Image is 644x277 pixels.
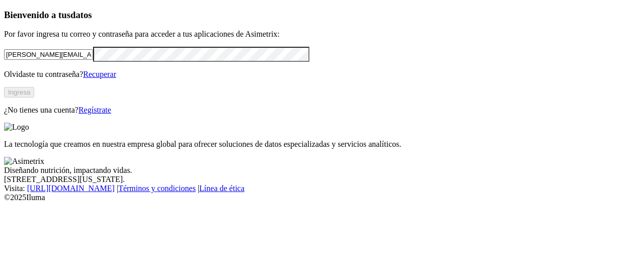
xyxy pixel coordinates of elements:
[70,10,92,20] span: datos
[4,87,34,98] button: Ingresa
[4,30,640,39] p: Por favor ingresa tu correo y contraseña para acceder a tus aplicaciones de Asimetrix:
[4,175,640,184] div: [STREET_ADDRESS][US_STATE].
[4,106,640,115] p: ¿No tienes una cuenta?
[4,123,29,132] img: Logo
[4,70,640,79] p: Olvidaste tu contraseña?
[4,10,640,21] h3: Bienvenido a tus
[4,49,93,60] input: Tu correo
[78,106,111,114] a: Regístrate
[4,166,640,175] div: Diseñando nutrición, impactando vidas.
[4,193,640,202] div: © 2025 Iluma
[4,184,640,193] div: Visita : | |
[199,184,245,193] a: Línea de ética
[4,157,44,166] img: Asimetrix
[27,184,115,193] a: [URL][DOMAIN_NAME]
[4,140,640,149] p: La tecnología que creamos en nuestra empresa global para ofrecer soluciones de datos especializad...
[118,184,196,193] a: Términos y condiciones
[83,70,116,78] a: Recuperar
